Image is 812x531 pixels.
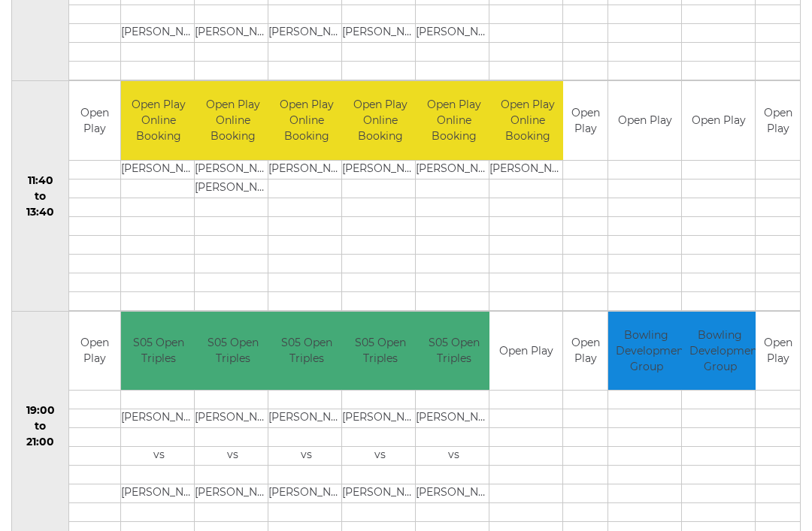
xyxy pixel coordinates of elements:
td: [PERSON_NAME] [121,484,197,503]
td: [PERSON_NAME] [489,160,565,179]
td: [PERSON_NAME] [121,24,197,43]
td: [PERSON_NAME] [268,484,344,503]
td: 11:40 to 13:40 [12,81,69,312]
td: [PERSON_NAME] [416,484,492,503]
td: Open Play [563,312,607,391]
td: Open Play Online Booking [121,81,197,160]
td: [PERSON_NAME] [268,409,344,428]
td: [PERSON_NAME] [268,24,344,43]
td: [PERSON_NAME] [195,484,271,503]
td: Open Play [489,312,562,391]
td: [PERSON_NAME] [268,160,344,179]
td: S05 Open Triples [121,312,197,391]
td: S05 Open Triples [268,312,344,391]
td: vs [195,447,271,466]
td: vs [121,447,197,466]
td: [PERSON_NAME] [342,484,418,503]
td: Open Play Online Booking [416,81,492,160]
td: [PERSON_NAME] [195,24,271,43]
td: [PERSON_NAME] [416,24,492,43]
td: [PERSON_NAME] [416,160,492,179]
td: Open Play Online Booking [268,81,344,160]
td: Bowling Development Group [608,312,684,391]
td: Open Play [756,81,800,160]
td: Open Play [563,81,607,160]
td: S05 Open Triples [416,312,492,391]
td: Open Play [69,312,120,391]
td: S05 Open Triples [342,312,418,391]
td: [PERSON_NAME] [342,160,418,179]
td: Open Play [756,312,800,391]
td: Open Play Online Booking [342,81,418,160]
td: Open Play [608,81,681,160]
td: [PERSON_NAME] [195,179,271,198]
td: [PERSON_NAME] [195,409,271,428]
td: vs [268,447,344,466]
td: [PERSON_NAME] [121,160,197,179]
td: [PERSON_NAME] [416,409,492,428]
td: Open Play Online Booking [195,81,271,160]
td: [PERSON_NAME] [195,160,271,179]
td: Open Play Online Booking [489,81,565,160]
td: S05 Open Triples [195,312,271,391]
td: vs [342,447,418,466]
td: Bowling Development Group [682,312,758,391]
td: Open Play [682,81,755,160]
td: vs [416,447,492,466]
td: [PERSON_NAME] [121,409,197,428]
td: Open Play [69,81,120,160]
td: [PERSON_NAME] [342,409,418,428]
td: [PERSON_NAME] [342,24,418,43]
